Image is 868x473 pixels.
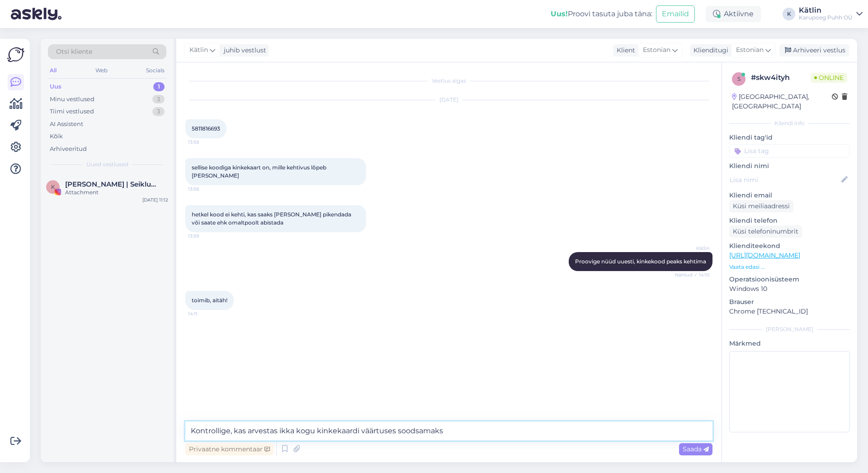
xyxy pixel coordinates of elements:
div: All [48,65,58,76]
div: # skw4ityh [751,72,811,83]
div: Arhiveeri vestlus [779,44,849,56]
span: 13:58 [188,186,222,192]
span: K [51,183,55,190]
span: sellise koodiga kinkekaart on, mille kehtivus lõpeb [PERSON_NAME] [192,164,328,179]
div: Kätlin [799,7,853,14]
span: Nähtud ✓ 14:10 [675,272,710,278]
p: Kliendi telefon [729,216,850,225]
div: Minu vestlused [50,95,94,104]
div: Aktiivne [706,6,761,22]
p: Kliendi nimi [729,161,850,171]
span: Otsi kliente [56,47,92,56]
div: Attachment [65,188,168,197]
span: Kätlin [189,45,208,55]
p: Chrome [TECHNICAL_ID] [729,307,850,316]
textarea: Kontrollige, kas arvestas ikka kogu kinkekaardi väärtuses soodsamaks [185,421,712,440]
span: 14:11 [188,310,222,317]
span: Kätlin [676,245,710,252]
p: Kliendi tag'id [729,133,850,142]
div: [DATE] 11:12 [142,197,168,203]
span: 13:58 [188,139,222,145]
p: Vaata edasi ... [729,263,850,271]
div: Tiimi vestlused [50,107,94,116]
a: KätlinKarupoeg Puhh OÜ [799,7,863,21]
div: 3 [152,95,165,104]
div: Kliendi info [729,119,850,127]
div: Kõik [50,132,63,141]
div: Klient [613,46,635,55]
img: Askly Logo [7,46,24,63]
button: Emailid [656,5,695,23]
div: Karupoeg Puhh OÜ [799,14,853,21]
div: Küsi telefoninumbrit [729,225,802,238]
div: [DATE] [185,96,712,104]
span: 13:59 [188,233,222,239]
a: [URL][DOMAIN_NAME] [729,251,800,259]
div: Uus [50,82,61,91]
input: Lisa tag [729,144,850,158]
span: hetkel kood ei kehti, kas saaks [PERSON_NAME] pikendada või saate ehk omaltpoolt abistada [192,211,353,226]
span: toimib, aitäh! [192,297,227,304]
span: Kristin Indov | Seiklused koos lastega [65,180,159,188]
b: Uus! [551,9,568,18]
div: [GEOGRAPHIC_DATA], [GEOGRAPHIC_DATA] [732,92,832,111]
span: Uued vestlused [86,160,128,169]
span: Saada [683,445,709,453]
div: Klienditugi [690,46,728,55]
div: AI Assistent [50,120,83,129]
p: Märkmed [729,339,850,348]
div: Socials [144,65,166,76]
div: Vestlus algas [185,77,712,85]
input: Lisa nimi [730,175,840,185]
div: 1 [153,82,165,91]
div: 3 [152,107,165,116]
p: Brauser [729,297,850,307]
span: Estonian [643,45,670,55]
span: Online [811,73,847,83]
p: Kliendi email [729,191,850,200]
p: Windows 10 [729,284,850,294]
p: Klienditeekond [729,241,850,251]
div: K [783,8,795,20]
div: Proovi tasuta juba täna: [551,9,652,19]
div: [PERSON_NAME] [729,325,850,333]
span: Estonian [736,45,764,55]
span: Proovige nüüd uuesti, kinkekood peaks kehtima [575,258,706,265]
p: Operatsioonisüsteem [729,275,850,284]
span: s [737,75,741,82]
span: 5811816693 [192,125,220,132]
div: Web [94,65,109,76]
div: Arhiveeritud [50,145,87,154]
div: juhib vestlust [220,46,266,55]
div: Privaatne kommentaar [185,443,274,455]
div: Küsi meiliaadressi [729,200,793,212]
